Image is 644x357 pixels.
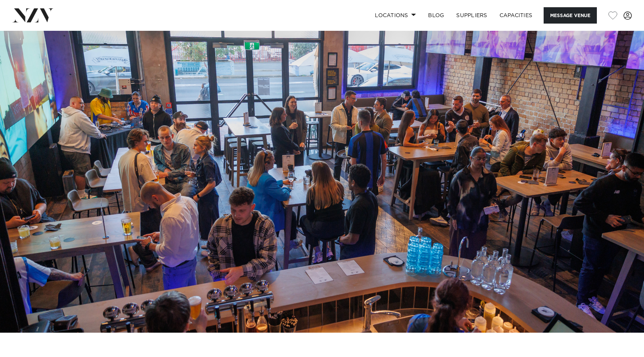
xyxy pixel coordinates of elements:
[544,7,597,24] button: Message Venue
[493,7,539,24] a: Capacities
[12,8,54,22] img: nzv-logo.png
[369,7,422,24] a: Locations
[422,7,450,24] a: BLOG
[450,7,493,24] a: SUPPLIERS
